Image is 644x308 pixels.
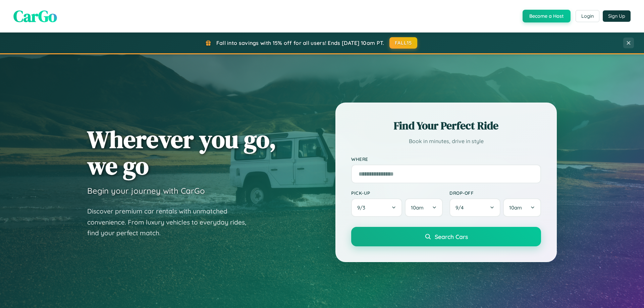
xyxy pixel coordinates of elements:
[603,10,631,22] button: Sign Up
[523,10,571,22] button: Become a Host
[216,40,384,46] span: Fall into savings with 15% off for all users! Ends [DATE] 10am PT.
[449,190,541,196] label: Drop-off
[509,204,522,211] span: 10am
[503,198,541,217] button: 10am
[351,198,402,217] button: 9/3
[351,136,541,146] p: Book in minutes, drive in style
[351,227,541,246] button: Search Cars
[351,190,443,196] label: Pick-up
[405,198,443,217] button: 10am
[351,156,541,162] label: Where
[357,204,369,211] span: 9 / 3
[87,126,276,179] h1: Wherever you go, we go
[87,206,255,239] p: Discover premium car rentals with unmatched convenience. From luxury vehicles to everyday rides, ...
[435,233,468,240] span: Search Cars
[13,5,57,27] span: CarGo
[411,204,424,211] span: 10am
[351,118,541,133] h2: Find Your Perfect Ride
[389,37,418,49] button: FALL15
[455,204,467,211] span: 9 / 4
[87,186,205,196] h3: Begin your journey with CarGo
[576,10,599,22] button: Login
[449,198,500,217] button: 9/4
